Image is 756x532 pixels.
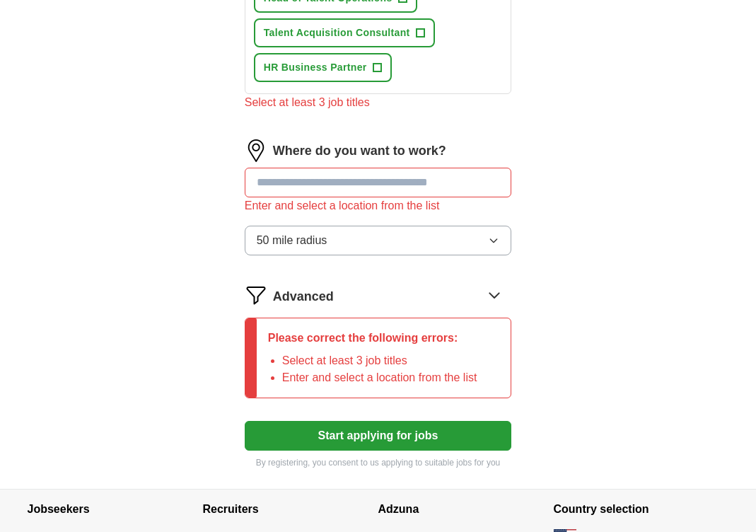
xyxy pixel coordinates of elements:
[268,330,477,347] p: Please correct the following errors:
[282,352,477,369] li: Select at least 3 job titles
[254,53,392,82] button: HR Business Partner
[245,197,512,214] div: Enter and select a location from the list
[554,490,729,529] h4: Country selection
[257,232,327,249] span: 50 mile radius
[245,421,512,451] button: Start applying for jobs
[245,456,512,469] p: By registering, you consent to us applying to suitable jobs for you
[245,284,267,306] img: filter
[264,25,410,40] span: Talent Acquisition Consultant
[282,369,477,386] li: Enter and select a location from the list
[273,141,446,161] label: Where do you want to work?
[245,94,512,111] div: Select at least 3 job titles
[273,287,334,306] span: Advanced
[254,18,435,47] button: Talent Acquisition Consultant
[264,60,367,75] span: HR Business Partner
[245,226,512,255] button: 50 mile radius
[245,139,267,162] img: location.png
